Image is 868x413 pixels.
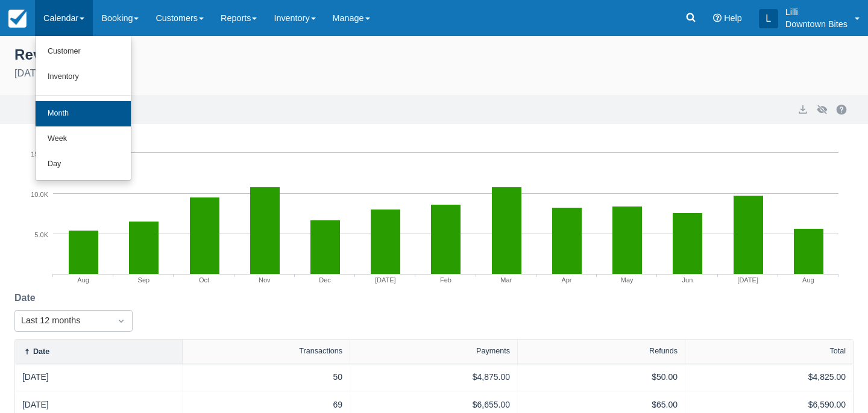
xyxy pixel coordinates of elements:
[525,399,678,411] div: $65.00
[22,399,49,411] a: [DATE]
[190,371,342,383] div: 50
[501,276,512,284] tspan: Mar
[21,314,104,328] div: Last 12 months
[785,18,848,30] p: Downtown Bites
[33,347,49,356] div: Date
[36,64,131,90] a: Inventory
[259,276,271,284] tspan: Nov
[35,36,131,181] ul: Calendar
[8,10,27,28] img: checkfront-main-nav-mini-logo.png
[190,399,342,411] div: 69
[22,371,49,383] a: [DATE]
[649,347,678,355] div: Refunds
[713,14,722,22] i: Help
[299,347,342,355] div: Transactions
[78,276,90,284] tspan: Aug
[138,276,150,284] tspan: Sep
[693,371,846,383] div: $4,825.00
[36,152,131,177] a: Day
[199,276,209,284] tspan: Oct
[36,126,131,152] a: Week
[14,43,854,64] div: Revenue
[738,276,759,284] tspan: [DATE]
[36,101,131,126] a: Month
[802,276,814,284] tspan: Aug
[31,191,49,198] tspan: 10.0K
[682,276,693,284] tspan: Jun
[14,66,854,81] div: [DATE] - [DATE]
[440,276,451,284] tspan: Feb
[36,39,131,64] a: Customer
[562,276,572,284] tspan: Apr
[759,9,778,28] div: L
[31,151,49,158] tspan: 15.0K
[357,399,510,411] div: $6,655.00
[375,276,396,284] tspan: [DATE]
[724,13,742,23] span: Help
[319,276,332,284] tspan: Dec
[525,371,678,383] div: $50.00
[785,6,848,18] p: Lilli
[357,371,510,383] div: $4,875.00
[796,102,810,117] button: export
[115,315,127,327] span: Dropdown icon
[35,231,49,238] tspan: 5.0K
[621,276,634,284] tspan: May
[693,399,846,411] div: $6,590.00
[476,347,510,355] div: Payments
[829,347,846,355] div: Total
[14,291,40,305] label: Date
